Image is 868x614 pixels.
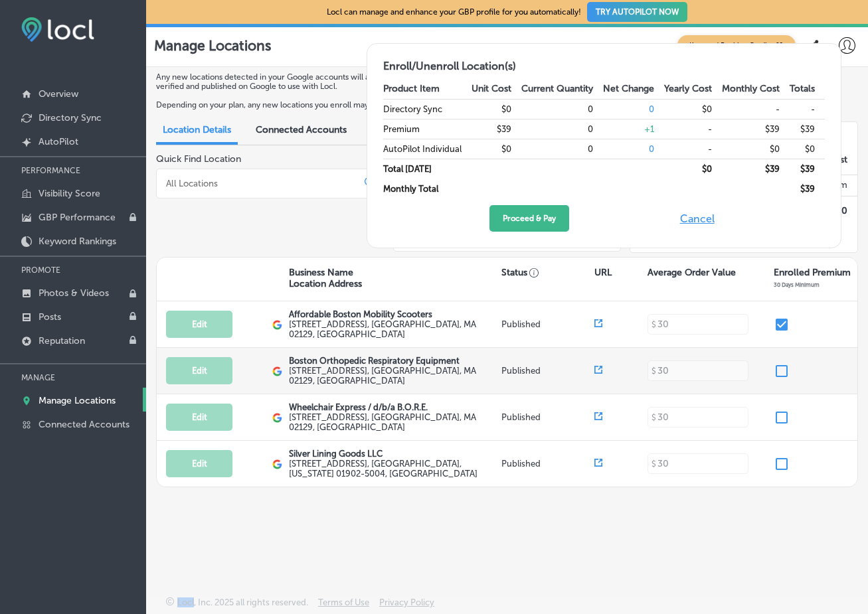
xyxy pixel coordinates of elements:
p: Depending on your plan, any new locations you enroll may increase your monthly subscription costs. [156,100,612,110]
span: Location Details [163,124,231,135]
p: Average Order Value [648,267,736,278]
td: 0 [603,99,664,119]
span: Connected Accounts [256,124,347,135]
td: $0 [722,139,790,159]
p: Business Name Location Address [289,267,362,289]
td: $0 [790,139,825,159]
p: 30 Days Minimum [774,281,820,288]
td: 0 [521,99,603,119]
label: [STREET_ADDRESS] , [GEOGRAPHIC_DATA], MA 02129, [GEOGRAPHIC_DATA] [289,412,498,432]
th: Current Quantity [521,79,603,99]
td: - [790,99,825,119]
p: Silver Lining Goods LLC [289,449,498,459]
p: Published [501,459,594,469]
button: TRY AUTOPILOT NOW [587,2,687,22]
p: URL [594,267,612,278]
p: Published [501,412,594,422]
span: Keyword Ranking Credits: 60 [677,35,796,56]
th: Net Change [603,79,664,99]
td: $ 39 [790,159,825,179]
p: Published [501,319,594,329]
button: Edit [166,311,232,338]
p: Status [501,267,594,278]
td: $ 0 [664,159,722,179]
img: logo [272,413,282,423]
td: AutoPilot Individual [383,139,472,159]
img: logo [272,320,282,330]
p: Posts [39,311,61,323]
p: Overview [39,88,78,100]
p: Manage Locations [154,37,271,54]
td: + 1 [603,119,664,139]
p: Manage Locations [39,395,116,406]
p: AutoPilot [39,136,78,147]
td: $39 [472,119,521,139]
th: Unit Cost [472,79,521,99]
button: Proceed & Pay [489,205,569,232]
a: Terms of Use [318,597,369,614]
p: Locl, Inc. 2025 all rights reserved. [177,597,308,607]
a: Privacy Policy [379,597,434,614]
img: logo [272,366,282,376]
td: $0 [472,99,521,119]
th: Yearly Cost [664,79,722,99]
button: Edit [166,357,232,384]
input: All Locations [165,177,354,189]
button: Edit [166,404,232,431]
p: Reputation [39,335,85,346]
td: 0 [603,139,664,159]
label: [STREET_ADDRESS] , [GEOGRAPHIC_DATA], MA 02129, [GEOGRAPHIC_DATA] [289,319,498,339]
p: Published [501,366,594,376]
th: Totals [790,79,825,99]
td: 0 [521,139,603,159]
p: Connected Accounts [39,419,130,430]
td: $ 39 [722,159,790,179]
th: Monthly Cost [722,79,790,99]
td: Total [DATE] [383,159,472,179]
label: Quick Find Location [156,153,241,165]
td: - [664,119,722,139]
th: Product Item [383,79,472,99]
p: Any new locations detected in your Google accounts will appear in the list below. Please note you... [156,72,612,91]
label: [STREET_ADDRESS] , [GEOGRAPHIC_DATA], MA 02129, [GEOGRAPHIC_DATA] [289,366,498,386]
p: Visibility Score [39,188,100,199]
p: Photos & Videos [39,287,109,299]
td: $0 [664,99,722,119]
p: Keyword Rankings [39,236,116,247]
td: Premium [383,119,472,139]
button: Edit [166,450,232,477]
td: Directory Sync [383,99,472,119]
td: - [664,139,722,159]
label: [STREET_ADDRESS] , [GEOGRAPHIC_DATA], [US_STATE] 01902-5004, [GEOGRAPHIC_DATA] [289,459,498,479]
p: Wheelchair Express / d/b/a B.O.R.E. [289,402,498,412]
button: Cancel [676,205,719,232]
img: fda3e92497d09a02dc62c9cd864e3231.png [21,17,94,42]
h2: Enroll/Unenroll Location(s) [383,60,825,72]
td: $ 39 [790,179,825,198]
td: Monthly Total [383,179,472,198]
p: Affordable Boston Mobility Scooters [289,309,498,319]
p: Enrolled Premium [774,267,851,278]
td: $39 [722,119,790,139]
td: $39 [790,119,825,139]
td: $0 [472,139,521,159]
td: - [722,99,790,119]
img: logo [272,459,282,469]
p: Boston Orthopedic Respiratory Equipment [289,356,498,366]
p: Directory Sync [39,112,102,123]
td: 0 [521,119,603,139]
p: GBP Performance [39,212,116,223]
